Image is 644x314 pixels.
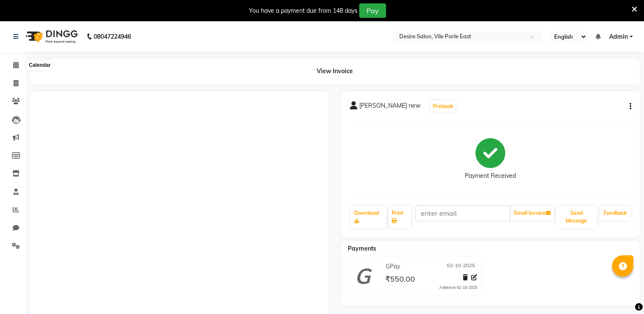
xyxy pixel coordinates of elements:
div: Payment Received [465,171,516,180]
b: 08047224946 [94,25,131,49]
div: Calendar [27,60,53,70]
button: Email Invoice [511,206,554,220]
button: Send Message [556,206,597,228]
div: View Invoice [30,58,640,84]
div: You have a payment due from 148 days [249,6,358,15]
a: Download [351,206,386,228]
span: [PERSON_NAME] new [359,101,421,113]
a: Feedback [600,206,630,220]
span: Payments [348,245,376,252]
button: Prebook [431,100,455,112]
span: GPay [386,262,400,271]
a: Print [388,206,412,228]
span: Admin [609,32,628,41]
div: Added on 02-10-2025 [439,285,477,291]
button: Pay [359,3,386,18]
input: enter email [415,205,510,221]
span: ₹550.00 [385,274,415,286]
img: logo [22,25,80,49]
span: 02-10-2025 [447,262,475,271]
